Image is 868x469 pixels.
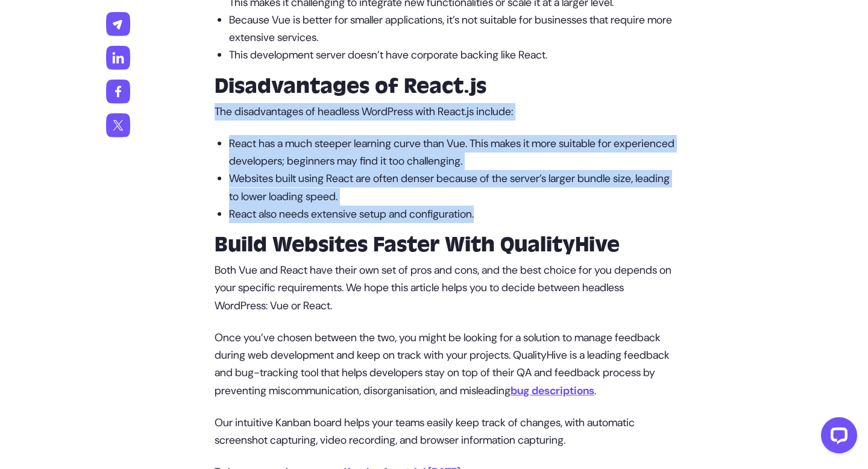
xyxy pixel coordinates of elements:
[229,206,678,223] p: React also needs extensive setup and configuration.
[511,383,594,398] a: bug descriptions
[811,412,862,463] iframe: LiveChat chat widget
[229,46,678,64] p: This development server doesn’t have corporate backing like React.
[215,103,678,121] p: The disadvantages of headless WordPress with React.js include:
[229,170,678,206] p: Websites built using React are often denser because of the server’s larger bundle size, leading t...
[215,262,678,315] p: Both Vue and React have their own set of pros and cons, and the best choice for you depends on yo...
[215,329,678,400] p: Once you’ve chosen between the two, you might be looking for a solution to manage feedback during...
[215,231,620,258] strong: Build Websites Faster With QualityHive
[229,135,678,171] p: React has a much steeper learning curve than Vue. This makes it more suitable for experienced dev...
[215,414,678,450] p: Our intuitive Kanban board helps your teams easily keep track of changes, with automatic screensh...
[215,73,486,99] strong: Disadvantages of React.js
[229,11,678,47] p: Because Vue is better for smaller applications, it’s not suitable for businesses that require mor...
